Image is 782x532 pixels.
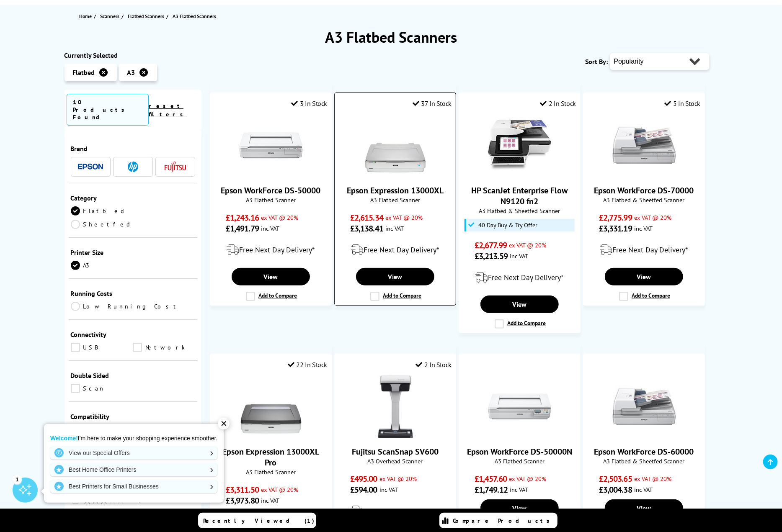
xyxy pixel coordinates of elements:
[261,486,298,493] span: ex VAT @ 20%
[453,517,555,524] span: Compare Products
[463,266,576,289] div: modal_delivery
[416,360,452,369] div: 2 In Stock
[350,223,383,234] span: £3,138.41
[80,12,94,21] a: Home
[71,343,133,352] a: USB
[128,162,138,172] img: HP
[71,371,196,380] div: Double Sided
[71,248,196,257] div: Printer Size
[350,473,377,484] span: £495.00
[467,446,572,457] a: Epson WorkForce DS-50000N
[291,99,327,108] div: 3 In Stock
[261,496,279,504] span: inc VAT
[65,27,718,47] h1: A3 Flatbed Scanners
[71,220,133,229] a: Sheetfed
[71,206,133,216] a: Flatbed
[480,296,558,313] a: View
[101,12,122,21] a: Scanners
[339,499,452,523] div: modal_delivery
[588,457,700,465] span: A3 Flatbed & Sheetfed Scanner
[101,12,120,21] span: Scanners
[226,223,259,234] span: £1,491.79
[613,375,676,438] img: Epson WorkForce DS-60000
[50,463,217,476] a: Best Home Office Printers
[613,114,676,177] img: Epson WorkForce DS-70000
[364,431,427,439] a: Fujitsu ScanSnap SV600
[488,375,551,438] img: Epson WorkForce DS-50000N
[350,484,377,495] span: £594.00
[613,431,676,439] a: Epson WorkForce DS-60000
[73,68,95,77] span: Flatbed
[288,360,327,369] div: 22 In Stock
[261,213,298,221] span: ex VAT @ 20%
[599,223,632,234] span: £3,331.19
[540,99,576,108] div: 2 In Stock
[488,114,551,177] img: HP ScanJet Enterprise Flow N9120 fn2
[379,475,417,483] span: ex VAT @ 20%
[240,375,302,438] img: Epson Expression 13000XL Pro
[71,194,196,202] div: Category
[218,418,230,429] div: ✕
[221,185,321,196] a: Epson WorkForce DS-50000
[71,384,133,393] a: Scan
[352,446,439,457] a: Fujitsu ScanSnap SV600
[599,484,632,495] span: £3,004.38
[71,302,196,311] a: Low Running Cost
[588,238,700,262] div: modal_delivery
[71,144,196,153] div: Brand
[71,261,133,270] a: A3
[128,12,167,21] a: Flatbed Scanners
[599,473,632,484] span: £2,503.65
[510,486,528,493] span: inc VAT
[356,268,434,285] a: View
[240,431,302,439] a: Epson Expression 13000XL Pro
[149,102,188,118] a: reset filters
[133,343,195,352] a: Network
[478,222,537,229] span: 40 Day Buy & Try Offer
[463,457,576,465] span: A3 Flatbed Scanner
[198,513,316,528] a: Recently Viewed (1)
[214,238,327,262] div: modal_delivery
[605,268,683,285] a: View
[594,446,694,457] a: Epson WorkForce DS-60000
[339,457,452,465] span: A3 Overhead Scanner
[439,513,557,528] a: Compare Products
[488,170,551,178] a: HP ScanJet Enterprise Flow N9120 fn2
[586,57,608,66] span: Sort By:
[634,224,653,232] span: inc VAT
[50,435,78,442] strong: Welcome!
[204,517,315,524] span: Recently Viewed (1)
[127,68,135,77] span: A3
[472,185,568,207] a: HP ScanJet Enterprise Flow N9120 fn2
[665,99,701,108] div: 5 In Stock
[488,431,551,439] a: Epson WorkForce DS-50000N
[385,213,423,221] span: ex VAT @ 20%
[475,473,507,484] span: £1,457.60
[475,484,508,495] span: £1,749.12
[246,292,297,301] label: Add to Compare
[509,475,546,483] span: ex VAT @ 20%
[594,185,694,196] a: Epson WorkForce DS-70000
[163,162,188,172] a: Fujitsu
[261,224,279,232] span: inc VAT
[71,289,196,298] div: Running Costs
[370,292,421,301] label: Add to Compare
[67,94,149,126] span: 10 Products Found
[226,212,259,223] span: £1,243.16
[78,162,103,172] a: Epson
[339,238,452,262] div: modal_delivery
[339,196,452,204] span: A3 Flatbed Scanner
[613,170,676,178] a: Epson WorkForce DS-70000
[364,375,427,438] img: Fujitsu ScanSnap SV600
[226,495,259,506] span: £3,973.80
[78,164,103,170] img: Epson
[588,196,700,204] span: A3 Flatbed & Sheetfed Scanner
[619,292,670,301] label: Add to Compare
[510,252,528,260] span: inc VAT
[634,213,671,221] span: ex VAT @ 20%
[475,240,507,251] span: £2,677.99
[413,99,452,108] div: 37 In Stock
[214,468,327,476] span: A3 Flatbed Scanner
[495,319,546,329] label: Add to Compare
[173,13,217,19] span: A3 Flatbed Scanners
